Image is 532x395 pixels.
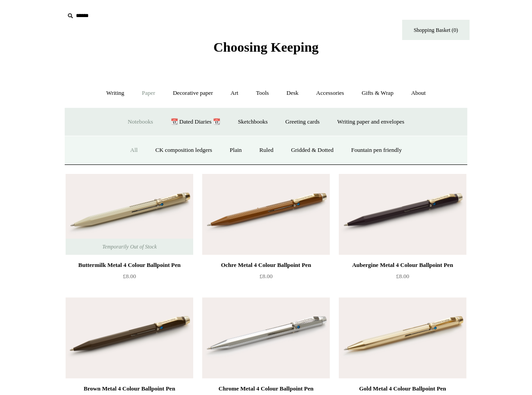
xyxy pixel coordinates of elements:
a: Buttermilk Metal 4 Colour Ballpoint Pen Buttermilk Metal 4 Colour Ballpoint Pen Temporarily Out o... [66,174,193,255]
img: Buttermilk Metal 4 Colour Ballpoint Pen [66,174,193,255]
a: Writing [98,81,133,105]
div: Brown Metal 4 Colour Ballpoint Pen [68,383,191,394]
span: Temporarily Out of Stock [93,239,165,255]
div: Gold Metal 4 Colour Ballpoint Pen [341,383,464,394]
a: Fountain pen friendly [343,138,410,162]
a: Notebooks [120,110,161,134]
a: Aubergine Metal 4 Colour Ballpoint Pen Aubergine Metal 4 Colour Ballpoint Pen [339,174,466,255]
a: Writing paper and envelopes [329,110,412,134]
a: Art [222,81,246,105]
a: Chrome Metal 4 Colour Ballpoint Pen Chrome Metal 4 Colour Ballpoint Pen [202,297,330,378]
a: Gridded & Dotted [283,138,342,162]
span: £8.00 [123,273,136,280]
a: Aubergine Metal 4 Colour Ballpoint Pen £8.00 [339,260,466,297]
a: Paper [134,81,164,105]
img: Chrome Metal 4 Colour Ballpoint Pen [202,297,330,378]
a: Accessories [308,81,352,105]
div: Buttermilk Metal 4 Colour Ballpoint Pen [68,260,191,271]
a: Tools [248,81,277,105]
a: Ochre Metal 4 Colour Ballpoint Pen £8.00 [202,260,330,297]
a: Gifts & Wrap [354,81,402,105]
a: Ruled [251,138,281,162]
span: Choosing Keeping [213,40,319,54]
a: Buttermilk Metal 4 Colour Ballpoint Pen £8.00 [66,260,193,297]
a: Choosing Keeping [213,47,319,53]
div: Aubergine Metal 4 Colour Ballpoint Pen [341,260,464,271]
a: Gold Metal 4 Colour Ballpoint Pen Gold Metal 4 Colour Ballpoint Pen [339,297,466,378]
span: £8.00 [259,273,272,280]
img: Ochre Metal 4 Colour Ballpoint Pen [202,174,330,255]
a: Brown Metal 4 Colour Ballpoint Pen Brown Metal 4 Colour Ballpoint Pen [66,297,193,378]
div: Ochre Metal 4 Colour Ballpoint Pen [204,260,328,271]
a: Desk [279,81,307,105]
img: Aubergine Metal 4 Colour Ballpoint Pen [339,174,466,255]
span: £8.00 [396,273,409,280]
a: Plain [222,138,250,162]
a: Shopping Basket (0) [402,20,470,40]
img: Brown Metal 4 Colour Ballpoint Pen [66,297,193,378]
div: Chrome Metal 4 Colour Ballpoint Pen [204,383,328,394]
a: CK composition ledgers [147,138,220,162]
a: Sketchbooks [230,110,275,134]
a: Decorative paper [165,81,221,105]
a: Greeting cards [277,110,328,134]
a: All [122,138,146,162]
a: About [403,81,434,105]
img: Gold Metal 4 Colour Ballpoint Pen [339,297,466,378]
a: Ochre Metal 4 Colour Ballpoint Pen Ochre Metal 4 Colour Ballpoint Pen [202,174,330,255]
a: 📆 Dated Diaries 📆 [163,110,228,134]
